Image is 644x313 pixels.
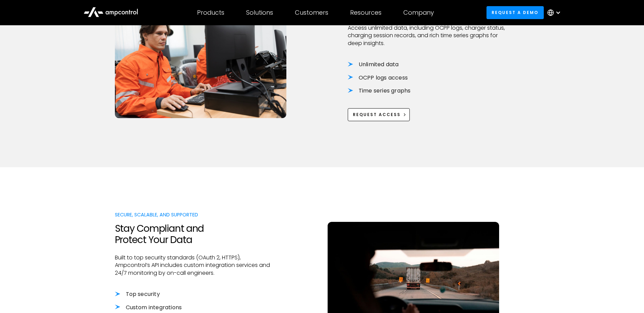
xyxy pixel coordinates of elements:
[348,24,509,47] p: Access unlimited data, including OCPP logs, charger status, charging session records, and rich ti...
[115,254,276,277] p: Built to top security standards (OAuth 2, HTTPS), Ampcontrol’s API includes custom integration se...
[295,9,328,16] div: Customers
[403,9,434,16] div: Company
[348,61,509,68] li: Unlimited data
[115,223,276,246] h2: Stay Compliant and Protect Your Data
[353,112,401,118] div: Request Access
[197,9,224,16] div: Products
[348,108,410,121] a: Request Access
[348,87,509,95] li: Time series graphs
[350,9,381,16] div: Resources
[115,304,276,311] li: Custom integrations
[115,211,276,218] div: Secure, Scalable, and Supported
[486,6,544,19] a: Request a demo
[348,74,509,82] li: OCPP logs access
[246,9,273,16] div: Solutions
[115,4,286,118] img: Integrate EV charging mobile apps
[115,290,276,298] li: Top security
